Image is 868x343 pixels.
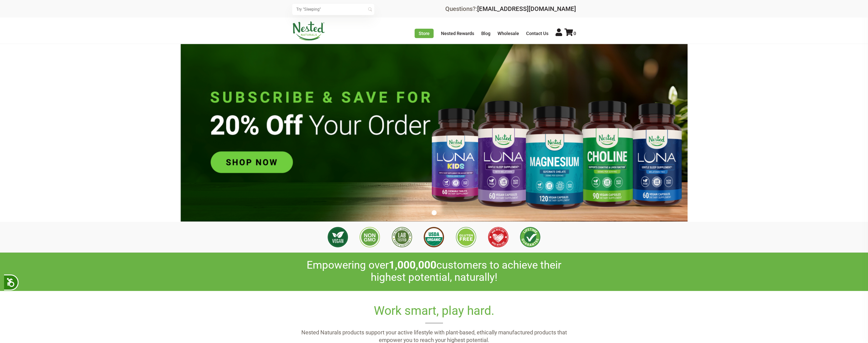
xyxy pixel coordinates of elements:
[360,227,380,247] img: Non GMO
[574,31,576,36] span: 0
[432,210,437,215] button: 1 of 1
[292,4,374,15] input: Try "Sleeping"
[564,31,576,36] a: 0
[181,44,688,222] img: Untitled_design_76.png
[456,227,476,247] img: Gluten Free
[445,6,576,12] div: Questions?:
[441,31,474,36] a: Nested Rewards
[481,31,490,36] a: Blog
[292,259,576,284] h2: Empowering over customers to achieve their highest potential, naturally!
[424,227,444,247] img: USDA Organic
[526,31,548,36] a: Contact Us
[389,259,436,271] span: 1,000,000
[392,227,412,247] img: 3rd Party Lab Tested
[292,304,576,323] h2: Work smart, play hard.
[520,227,540,247] img: Lifetime Guarantee
[488,227,508,247] img: Made with Love
[477,5,576,12] a: [EMAIL_ADDRESS][DOMAIN_NAME]
[497,31,519,36] a: Wholesale
[415,29,434,38] a: Store
[292,21,325,41] img: Nested Naturals
[328,227,348,247] img: Vegan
